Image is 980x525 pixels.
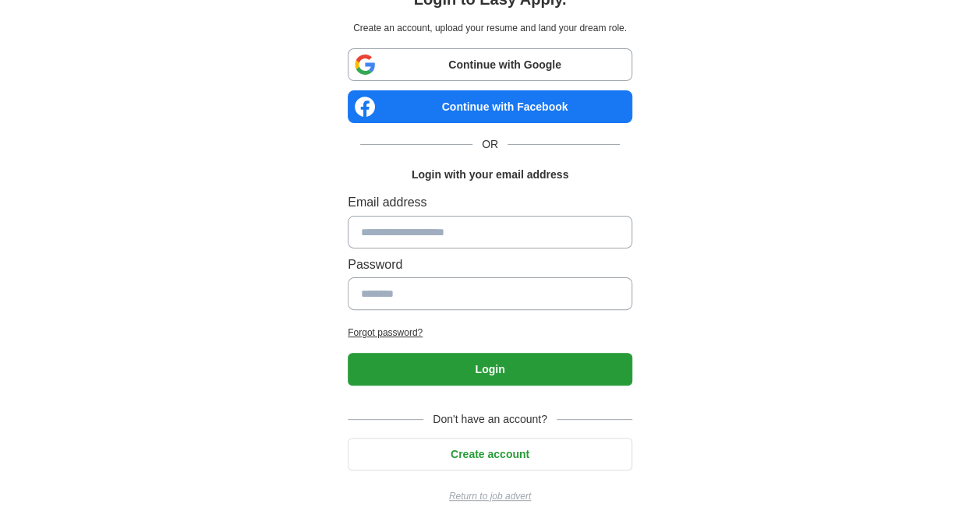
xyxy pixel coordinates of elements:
[348,353,632,386] button: Login
[351,21,629,36] p: Create an account, upload your resume and land your dream role.
[348,489,632,504] a: Return to job advert
[348,448,632,460] a: Create account
[348,326,632,340] a: Forgot password?
[348,192,632,213] label: Email address
[348,48,632,81] a: Continue with Google
[472,136,508,153] span: OR
[348,255,632,275] label: Password
[348,90,632,123] a: Continue with Facebook
[423,410,557,428] span: Don't have an account?
[348,438,632,470] button: Create account
[412,166,568,183] h1: Login with your email address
